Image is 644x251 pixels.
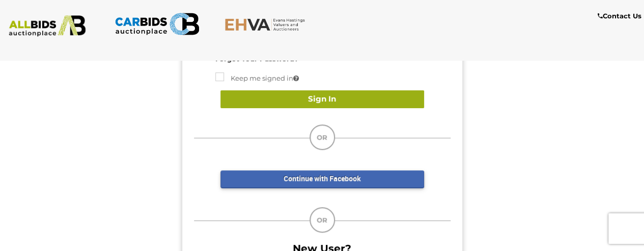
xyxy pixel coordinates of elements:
[598,10,644,22] a: Contact Us
[215,72,299,84] label: Keep me signed in
[598,12,641,20] b: Contact Us
[310,124,335,150] div: OR
[5,15,90,37] img: ALLBIDS.com.au
[220,90,424,108] button: Sign In
[115,10,200,38] img: CARBIDS.com.au
[220,170,424,188] a: Continue with Facebook
[310,207,335,233] div: OR
[225,18,310,31] img: EHVA.com.au
[215,55,298,63] a: Forgot Your Password?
